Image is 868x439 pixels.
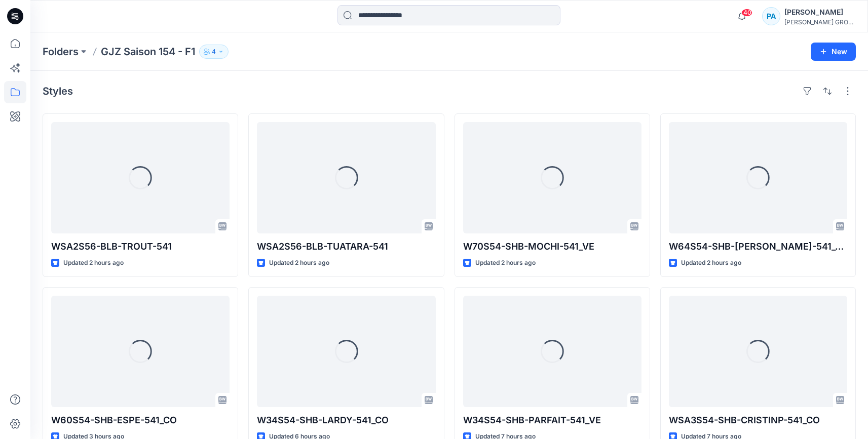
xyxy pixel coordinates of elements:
div: [PERSON_NAME] GROUP [784,18,855,26]
div: [PERSON_NAME] [784,6,855,18]
p: WSA2S56-BLB-TROUT-541 [51,240,230,254]
div: PA [762,7,780,25]
p: Updated 2 hours ago [475,258,536,268]
a: Folders [43,45,79,59]
span: 40 [741,9,752,17]
p: Updated 2 hours ago [681,258,741,268]
p: W60S54-SHB-ESPE-541_CO [51,413,230,427]
p: WSA2S56-BLB-TUATARA-541 [257,240,435,254]
p: W70S54-SHB-MOCHI-541_VE [463,240,641,254]
p: W64S54-SHB-[PERSON_NAME]-541_CO [669,240,847,254]
button: 4 [199,45,229,59]
p: WSA3S54-SHB-CRISTINP-541_CO [669,413,847,427]
p: Updated 2 hours ago [269,258,329,268]
h4: Styles [43,85,73,97]
p: W34S54-SHB-PARFAIT-541_VE [463,413,641,427]
p: GJZ Saison 154 - F1 [101,45,195,59]
p: 4 [212,46,216,57]
button: New [811,43,856,61]
p: Updated 2 hours ago [63,258,124,268]
p: W34S54-SHB-LARDY-541_CO [257,413,435,427]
